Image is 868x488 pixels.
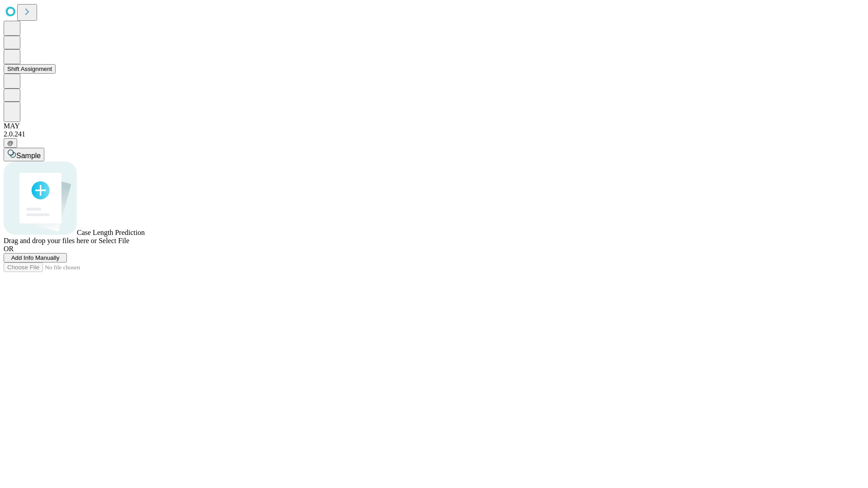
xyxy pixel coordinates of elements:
[4,122,864,130] div: MAY
[77,229,145,236] span: Case Length Prediction
[7,140,14,146] span: @
[99,237,129,244] span: Select File
[4,138,17,148] button: @
[4,237,97,244] span: Drag and drop your files here or
[4,253,67,263] button: Add Info Manually
[4,130,864,138] div: 2.0.241
[4,245,14,253] span: OR
[4,64,56,74] button: Shift Assignment
[11,254,60,261] span: Add Info Manually
[16,152,41,160] span: Sample
[4,148,44,161] button: Sample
